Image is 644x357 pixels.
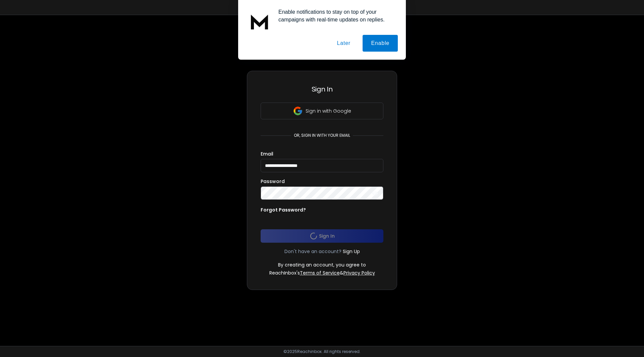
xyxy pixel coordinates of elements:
[328,35,359,52] button: Later
[261,152,273,156] label: Email
[261,179,285,184] label: Password
[278,261,366,268] p: By creating an account, you agree to
[273,8,398,23] div: Enable notifications to stay on top of your campaigns with real-time updates on replies.
[343,248,360,255] a: Sign Up
[261,103,383,119] button: Sign in with Google
[300,270,340,276] a: Terms of Service
[363,35,398,52] button: Enable
[246,8,273,35] img: notification icon
[306,108,351,114] p: Sign in with Google
[269,270,375,276] p: ReachInbox's &
[261,84,383,94] h3: Sign In
[261,206,306,213] p: Forgot Password?
[291,133,353,138] p: or, sign in with your email
[284,248,341,255] p: Don't have an account?
[283,349,361,354] p: © 2025 Reachinbox. All rights reserved.
[343,270,375,276] a: Privacy Policy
